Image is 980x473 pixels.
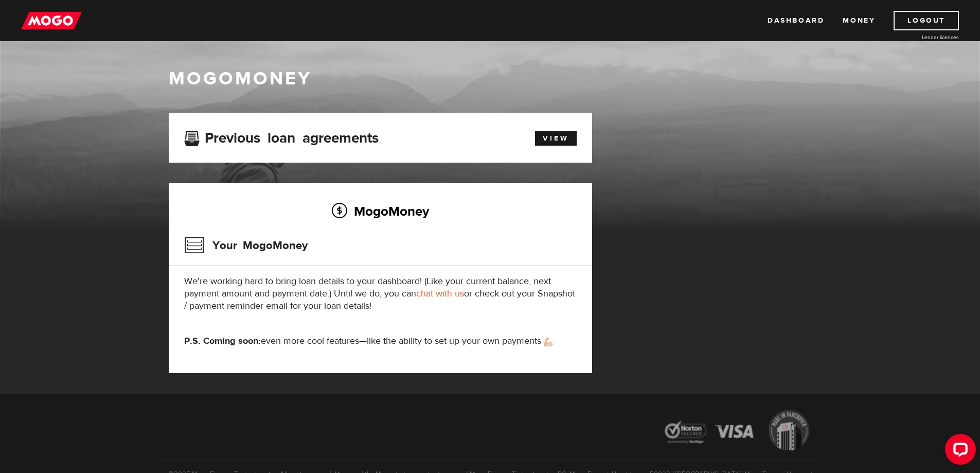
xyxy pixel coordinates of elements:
[882,33,959,41] a: Lender licences
[184,335,261,347] strong: P.S. Coming soon:
[544,338,553,346] img: strong arm emoji
[184,232,308,259] h3: Your MogoMoney
[894,11,959,30] a: Logout
[768,11,824,30] a: Dashboard
[184,335,577,347] p: even more cool features—like the ability to set up your own payments
[184,130,379,143] h3: Previous loan agreements
[169,68,812,90] h1: MogoMoney
[184,200,577,222] h2: MogoMoney
[937,430,980,473] iframe: LiveChat chat widget
[416,288,464,300] a: chat with us
[655,402,819,461] img: legal-icons-92a2ffecb4d32d839781d1b4e4802d7b.png
[21,11,82,30] img: mogo_logo-11ee424be714fa7cbb0f0f49df9e16ec.png
[184,275,577,312] p: We're working hard to bring loan details to your dashboard! (Like your current balance, next paym...
[843,11,875,30] a: Money
[535,131,577,146] a: View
